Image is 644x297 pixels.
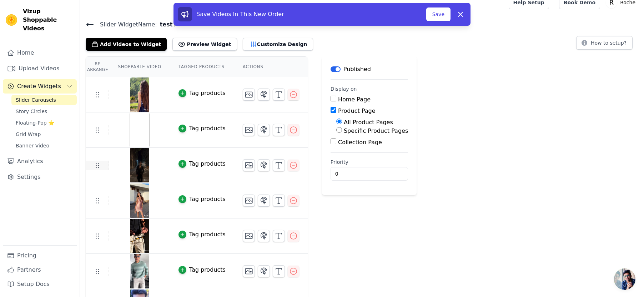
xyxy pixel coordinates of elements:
th: Tagged Products [170,57,234,77]
a: Slider Carousels [11,95,77,105]
label: Specific Product Pages [344,127,408,134]
label: All Product Pages [344,119,393,126]
button: Tag products [178,89,226,97]
button: Create Widgets [3,79,77,94]
a: Upload Videos [3,61,77,76]
div: Tag products [189,230,226,239]
a: Home [3,46,77,60]
span: Create Widgets [17,82,61,91]
button: Tag products [178,124,226,133]
a: Analytics [3,154,77,168]
label: Collection Page [338,139,382,146]
p: Published [343,65,371,74]
a: Partners [3,263,77,277]
a: Setup Docs [3,277,77,291]
img: tn-cac6d2b4c1dc437a8d8f36681f5b6738.png [130,183,150,218]
button: Add Videos to Widget [86,38,167,51]
div: Tag products [189,124,226,133]
legend: Display on [331,85,357,92]
label: Home Page [338,96,371,103]
span: Floating-Pop ⭐ [16,119,54,126]
th: Re Arrange [86,57,109,77]
a: Settings [3,170,77,184]
button: Preview Widget [172,38,237,51]
a: How to setup? [576,41,633,48]
a: Grid Wrap [11,129,77,139]
a: Pricing [3,248,77,263]
button: Change Thumbnail [243,265,255,277]
button: Change Thumbnail [243,159,255,171]
button: Tag products [178,266,226,274]
button: Save [426,7,451,21]
img: vizup-images-1822.png [130,148,150,182]
button: Tag products [178,195,226,203]
a: Ouvrir le chat [614,268,635,290]
a: Floating-Pop ⭐ [11,118,77,128]
div: Tag products [189,266,226,274]
a: Story Circles [11,106,77,116]
div: Tag products [189,195,226,203]
button: How to setup? [576,36,633,50]
button: Change Thumbnail [243,195,255,207]
a: Banner Video [11,141,77,151]
button: Tag products [178,230,226,239]
button: Change Thumbnail [243,230,255,242]
button: Change Thumbnail [243,89,255,101]
img: vizup-images-7494.png [130,219,150,253]
img: vizup-images-3ebf.png [130,254,150,288]
label: Priority [331,158,408,166]
div: Tag products [189,160,226,168]
span: Story Circles [16,108,47,115]
th: Actions [234,57,308,77]
span: Grid Wrap [16,131,41,138]
button: Change Thumbnail [243,124,255,136]
span: Banner Video [16,142,49,149]
img: vizup-images-ddc4.png [130,77,150,112]
div: Tag products [189,89,226,97]
button: Customize Design [243,38,313,51]
button: Tag products [178,160,226,168]
span: Save Videos In This New Order [196,11,284,17]
th: Shoppable Video [109,57,170,77]
span: Slider Carousels [16,96,56,104]
label: Product Page [338,107,376,114]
